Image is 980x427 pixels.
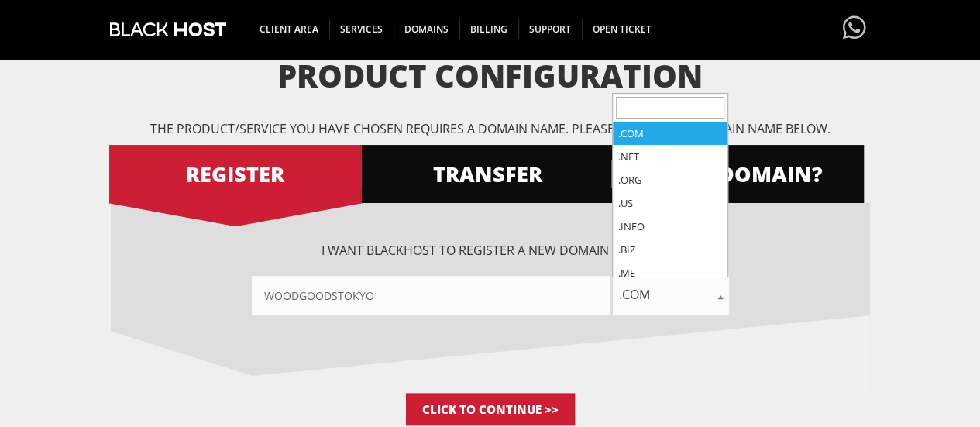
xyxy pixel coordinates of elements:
[249,19,330,39] span: CLIENT AREA
[613,215,727,238] li: .info
[406,393,575,425] input: Click to Continue >>
[360,160,613,188] span: TRANSFER
[109,160,362,188] span: REGISTER
[518,19,583,39] span: Support
[611,160,864,188] span: HAVE DOMAIN?
[459,19,519,39] span: Billing
[109,145,362,203] a: REGISTER
[613,145,727,168] li: .net
[613,284,729,305] span: .com
[329,19,394,39] span: SERVICES
[111,59,870,93] h1: Product Configuration
[613,276,729,315] span: .com
[613,191,727,215] li: .us
[613,122,727,145] li: .com
[613,238,727,261] li: .biz
[613,261,727,284] li: .me
[394,19,460,39] span: Domains
[360,145,613,203] a: TRANSFER
[613,168,727,191] li: .org
[582,19,662,39] span: Open Ticket
[111,120,870,137] p: The product/service you have chosen requires a domain name. Please enter your domain name below.
[111,242,870,315] div: I want BlackHOST to register a new domain for me.
[611,145,864,203] a: HAVE DOMAIN?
